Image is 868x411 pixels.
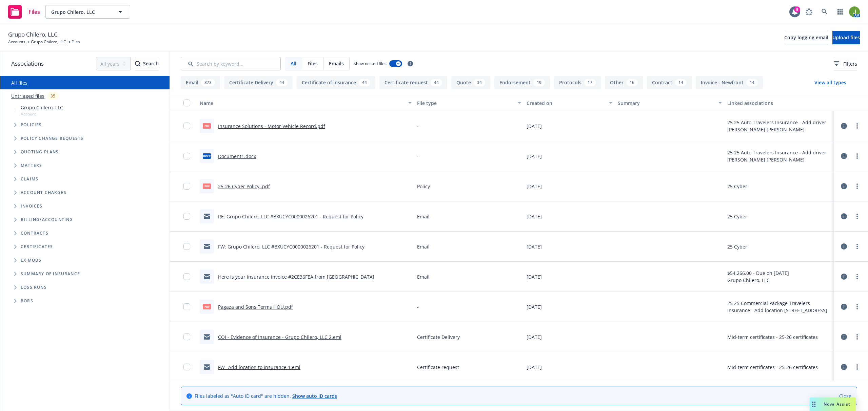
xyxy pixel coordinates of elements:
span: Filters [834,60,857,67]
div: 44 [359,79,370,86]
div: Mid-term certificates - 25-26 certificates [727,364,818,371]
div: 44 [276,79,288,86]
span: Show nested files [354,61,387,66]
div: Summary [618,100,714,107]
a: Insurance Solutions - Motor Vehicle Record.pdf [218,123,325,129]
span: Certificate request [417,364,459,371]
a: RE: Grupo Chilero, LLC #BXUCYC0000026201 - Request for Policy [218,213,363,220]
span: [DATE] [527,273,542,280]
div: Grupo Chilero, LLC [727,277,789,284]
button: Copy logging email [784,31,828,44]
span: pdf [203,304,211,309]
span: [DATE] [527,213,542,220]
button: View all types [804,76,857,89]
div: File type [417,100,514,107]
button: Summary [615,95,725,111]
button: Certificate Delivery [224,76,293,89]
div: 25 25 Auto Travelers Insurance - Add driver [PERSON_NAME] [PERSON_NAME] [727,149,831,163]
div: Mid-term certificates - 25-26 certificates [727,333,818,341]
span: Certificates [21,245,53,249]
span: Policy change requests [21,136,83,140]
a: more [853,212,861,220]
span: Email [417,273,430,280]
a: Grupo Chilero, LLC [31,39,66,45]
div: 16 [626,79,638,86]
span: All [291,60,296,67]
img: photo [849,6,860,17]
button: Filters [834,57,857,70]
button: Endorsement [494,76,550,89]
button: Certificate of insurance [297,76,375,89]
a: more [853,333,861,341]
div: 25 25 Commercial Package Travelers Insurance - Add location [STREET_ADDRESS] [727,300,831,314]
span: Summary of insurance [21,272,80,276]
a: more [853,152,861,160]
span: Files [28,9,40,15]
span: Nova Assist [824,401,850,407]
span: Ex Mods [21,258,41,262]
div: 14 [746,79,758,86]
input: Toggle Row Selected [183,273,190,280]
span: Associations [11,59,44,68]
span: Matters [21,164,42,168]
a: more [853,242,861,251]
input: Toggle Row Selected [183,183,190,190]
input: Toggle Row Selected [183,243,190,250]
a: Document1.docx [218,153,256,159]
div: 25 Cyber [727,213,747,220]
span: BORs [21,299,33,303]
div: Created on [527,100,605,107]
span: Policy [417,183,430,190]
div: Drag to move [810,397,818,411]
a: COI - Evidence of Insurance - Grupo Chilero, LLC 2.eml [218,334,341,340]
a: more [853,303,861,311]
button: Quote [451,76,490,89]
button: Email [181,76,220,89]
span: [DATE] [527,243,542,250]
input: Toggle Row Selected [183,123,190,129]
button: Name [197,95,414,111]
div: Folder Tree Example [0,213,170,308]
div: 25 25 Auto Travelers Insurance - Add driver [PERSON_NAME] [PERSON_NAME] [727,119,831,133]
button: Protocols [554,76,601,89]
div: Search [135,57,159,70]
a: 25-26 Cyber Policy .pdf [218,183,270,190]
a: Pagaza and Sons Terms HOU.pdf [218,304,293,310]
button: Nova Assist [810,397,856,411]
div: 9 [794,6,800,13]
input: Search by keyword... [181,57,281,70]
div: 17 [584,79,596,86]
span: [DATE] [527,364,542,371]
span: Email [417,213,430,220]
a: more [853,182,861,190]
button: Upload files [832,31,860,44]
a: Accounts [8,39,25,45]
input: Select all [183,100,190,106]
div: Name [200,100,404,107]
button: SearchSearch [135,57,159,70]
div: Tree Example [0,103,170,213]
span: - [417,303,419,310]
a: Here is your insurance invoice #2CE36FEA from [GEOGRAPHIC_DATA] [218,274,374,280]
span: Account charges [21,191,66,195]
span: Account [21,111,63,117]
button: Contract [647,76,692,89]
span: - [417,153,419,160]
span: Policies [21,123,42,127]
span: docx [203,153,211,158]
div: 44 [431,79,442,86]
span: Grupo Chilero, LLC [51,8,110,16]
span: [DATE] [527,183,542,190]
a: Report a Bug [802,5,816,19]
span: pdf [203,123,211,128]
a: more [853,273,861,281]
input: Toggle Row Selected [183,213,190,220]
span: pdf [203,183,211,189]
div: 25 Cyber [727,183,747,190]
div: 34 [474,79,485,86]
a: Search [818,5,831,19]
a: Close [839,392,851,399]
span: Billing/Accounting [21,218,73,222]
span: Files [308,60,318,67]
div: 14 [675,79,687,86]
